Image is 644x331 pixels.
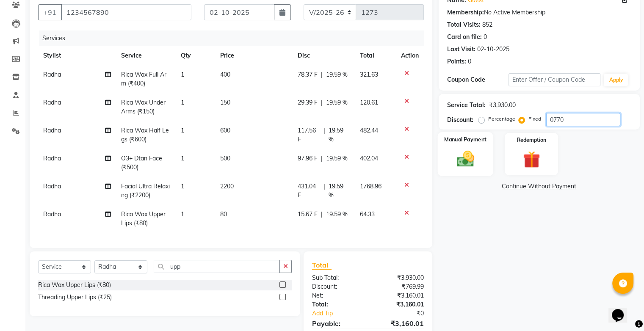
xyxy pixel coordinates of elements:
div: Sub Total: [306,273,368,282]
span: Radha [43,71,61,78]
span: 431.04 F [298,182,320,200]
span: Rica Wax Upper Lips (₹80) [121,210,166,227]
span: | [323,126,325,144]
div: Threading Upper Lips (₹25) [38,293,112,302]
span: | [321,98,323,107]
div: Rica Wax Upper Lips (₹80) [38,281,111,290]
div: ₹3,930.00 [489,101,516,110]
div: Coupon Code [447,75,509,84]
img: _gift.svg [518,149,545,170]
div: ₹0 [378,309,430,318]
span: Rica Wax Full Arm (₹400) [121,71,166,87]
img: _cash.svg [451,149,479,169]
div: ₹3,160.01 [368,300,430,309]
span: 80 [220,210,227,218]
span: 1 [181,182,184,190]
span: 120.61 [360,99,378,106]
span: 19.59 % [329,182,349,200]
button: +91 [38,4,62,20]
div: Service Total: [447,101,486,110]
span: Facial Ultra Relaxing (₹2200) [121,182,170,199]
iframe: chat widget [608,297,636,323]
div: ₹3,160.01 [368,291,430,300]
span: 1 [181,154,184,162]
th: Qty [176,46,216,65]
span: 19.59 % [329,126,349,144]
div: 0 [484,33,487,41]
label: Manual Payment [444,135,486,143]
div: 0 [468,57,471,66]
span: 2200 [220,182,234,190]
span: | [321,154,323,163]
label: Percentage [488,115,515,123]
div: ₹3,160.01 [368,318,430,328]
span: 1 [181,210,184,218]
div: Points: [447,57,466,66]
span: 19.59 % [326,154,348,163]
div: Services [39,30,430,46]
div: 02-10-2025 [477,45,509,54]
th: Stylist [38,46,116,65]
span: 1 [181,127,184,134]
span: Rica Wax Under Arms (₹150) [121,99,166,115]
span: | [323,182,325,200]
span: O3+ Dtan Face (₹500) [121,154,162,171]
div: No Active Membership [447,8,631,17]
span: 117.56 F [298,126,320,144]
button: Apply [604,74,628,86]
span: Rica Wax Half Legs (₹600) [121,127,169,143]
div: Last Visit: [447,45,475,54]
th: Price [215,46,293,65]
div: ₹3,930.00 [368,273,430,282]
span: 97.96 F [298,154,318,163]
input: Search by Name/Mobile/Email/Code [61,4,191,20]
span: 400 [220,71,230,78]
div: Total Visits: [447,20,481,29]
div: Card on file: [447,33,482,41]
span: Radha [43,127,61,134]
div: Payable: [306,318,368,328]
span: 15.67 F [298,210,318,219]
span: Total [312,261,332,270]
span: Radha [43,154,61,162]
span: 321.63 [360,71,378,78]
div: Membership: [447,8,484,17]
label: Fixed [528,115,541,123]
th: Total [355,46,396,65]
div: ₹769.99 [368,282,430,291]
span: | [321,70,323,79]
div: 852 [482,20,492,29]
span: Radha [43,99,61,106]
span: 64.33 [360,210,375,218]
a: Add Tip [306,309,378,318]
span: 500 [220,154,230,162]
span: 150 [220,99,230,106]
label: Redemption [517,136,546,144]
span: 19.59 % [326,98,348,107]
div: Discount: [306,282,368,291]
div: Net: [306,291,368,300]
span: | [321,210,323,219]
span: 1 [181,71,184,78]
span: 19.59 % [326,210,348,219]
input: Search or Scan [154,260,280,273]
span: Radha [43,210,61,218]
th: Service [116,46,176,65]
span: 1768.96 [360,182,381,190]
a: Continue Without Payment [440,182,638,191]
div: Total: [306,300,368,309]
span: Radha [43,182,61,190]
span: 78.37 F [298,70,318,79]
span: 482.44 [360,127,378,134]
span: 402.04 [360,154,378,162]
span: 1 [181,99,184,106]
input: Enter Offer / Coupon Code [509,73,601,86]
span: 29.39 F [298,98,318,107]
span: 19.59 % [326,70,348,79]
th: Action [396,46,424,65]
div: Discount: [447,116,473,124]
th: Disc [293,46,355,65]
span: 600 [220,127,230,134]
